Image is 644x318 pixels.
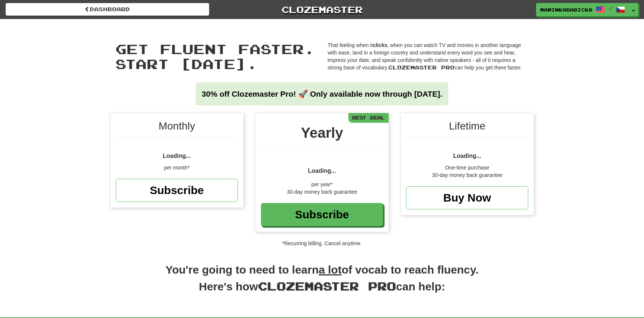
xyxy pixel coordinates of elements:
span: Clozemaster Pro [388,64,455,71]
span: Loading... [453,153,481,159]
div: per month* [116,164,238,171]
a: Subscribe [261,203,383,226]
span: maminkababicka [540,6,592,13]
span: Loading... [163,153,191,159]
a: Buy Now [406,186,528,209]
div: Lifetime [406,119,528,138]
u: a lot [319,264,342,276]
p: That feeling when it , when you can watch TV and movies in another language with ease, land in a ... [328,41,529,71]
span: Clozemaster Pro [258,279,396,293]
span: Loading... [308,168,336,174]
strong: clicks [373,42,387,48]
h2: You're going to need to learn of vocab to reach fluency. Here's how can help: [110,262,534,302]
div: 30-day money back guarantee [406,171,528,179]
div: Yearly [261,122,383,147]
span: Get fluent faster. Start [DATE]. [115,41,315,72]
a: maminkababicka / [536,3,629,16]
a: Subscribe [116,179,238,202]
strong: 30% off Clozemaster Pro! 🚀 Only available now through [DATE]. [202,90,442,98]
span: / [609,6,612,11]
a: Dashboard [6,3,209,16]
div: Best Deal [348,113,389,122]
div: 30-day money back guarantee [261,188,383,196]
a: Clozemaster [220,3,424,16]
div: One-time purchase [406,164,528,171]
div: per year* [261,181,383,188]
div: Monthly [116,119,238,138]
